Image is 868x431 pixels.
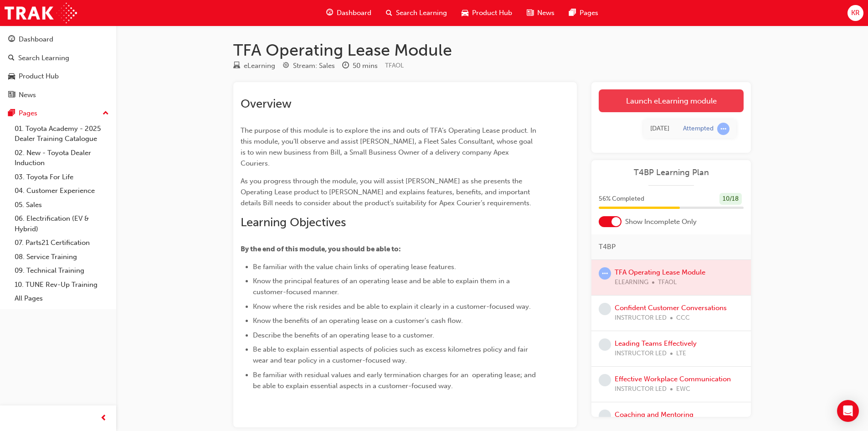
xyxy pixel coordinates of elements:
[19,90,36,100] div: News
[11,212,113,236] a: 06. Electrification (EV & Hybrid)
[615,375,731,383] a: Effective Workplace Communication
[4,105,113,122] button: Pages
[8,109,15,118] span: pages-icon
[253,331,434,339] span: Describe the benefits of an operating lease to a customer.
[8,91,15,99] span: news-icon
[253,277,512,296] span: Know the principal features of an operating lease and be able to explain them in a customer-focus...
[253,263,456,271] span: Be familiar with the value chain links of operating lease features.
[19,71,59,82] div: Product Hub
[4,29,113,105] button: DashboardSearch LearningProduct HubNews
[615,313,667,323] span: INSTRUCTOR LED
[676,313,690,323] span: CCC
[19,34,53,45] div: Dashboard
[527,7,534,19] span: news-icon
[326,7,333,19] span: guage-icon
[599,267,611,280] span: learningRecordVerb_ATTEMPT-icon
[625,217,697,227] span: Show Incomplete Only
[683,125,714,133] div: Attempted
[11,250,113,264] a: 08. Service Training
[580,8,598,18] span: Pages
[253,345,530,364] span: Be able to explain essential aspects of policies such as excess kilometres policy and fair wear a...
[11,122,113,146] a: 01. Toyota Academy - 2025 Dealer Training Catalogue
[615,304,727,312] a: Confident Customer Conversations
[241,126,538,167] span: The purpose of this module is to explore the ins and outs of TFA’s Operating Lease product. In th...
[8,54,15,62] span: search-icon
[11,198,113,212] a: 05. Sales
[379,4,454,22] a: search-iconSearch Learning
[4,87,113,104] a: News
[537,8,555,18] span: News
[4,31,113,48] a: Dashboard
[253,371,538,390] span: Be familiar with residual values and early termination charges for an operating lease; and be abl...
[18,53,69,63] div: Search Learning
[100,413,107,424] span: prev-icon
[319,4,379,22] a: guage-iconDashboard
[282,60,335,72] div: Stream
[253,317,463,325] span: Know the benefits of an operating lease on a customer's cash flow.
[599,374,611,386] span: learningRecordVerb_NONE-icon
[241,97,292,111] span: Overview
[253,302,531,311] span: Know where the risk resides and be able to explain it clearly in a customer-focused way.
[519,4,562,22] a: news-iconNews
[11,291,113,306] a: All Pages
[847,5,863,21] button: KR
[11,264,113,278] a: 09. Technical Training
[599,194,644,204] span: 56 % Completed
[353,61,378,71] div: 50 mins
[233,60,275,72] div: Type
[676,384,690,395] span: EWC
[837,400,859,422] div: Open Intercom Messenger
[676,348,686,359] span: LTE
[337,8,371,18] span: Dashboard
[233,40,751,60] h1: TFA Operating Lease Module
[386,7,392,19] span: search-icon
[11,184,113,198] a: 04. Customer Experience
[462,7,468,19] span: car-icon
[599,338,611,351] span: learningRecordVerb_NONE-icon
[244,61,275,71] div: eLearning
[615,348,667,359] span: INSTRUCTOR LED
[241,215,346,229] span: Learning Objectives
[8,73,15,81] span: car-icon
[5,3,77,23] img: Trak
[599,242,616,252] span: T4BP
[342,60,378,72] div: Duration
[599,167,744,178] a: T4BP Learning Plan
[615,384,667,395] span: INSTRUCTOR LED
[282,62,289,70] span: target-icon
[11,278,113,292] a: 10. TUNE Rev-Up Training
[562,4,606,22] a: pages-iconPages
[241,245,401,253] span: By the end of this module, you should be able to:
[11,146,113,170] a: 02. New - Toyota Dealer Induction
[385,62,404,69] span: Learning resource code
[4,50,113,67] a: Search Learning
[599,303,611,315] span: learningRecordVerb_NONE-icon
[717,123,729,135] span: learningRecordVerb_ATTEMPT-icon
[615,410,693,419] a: Coaching and Mentoring
[19,108,37,119] div: Pages
[241,177,532,207] span: As you progress through the module, you will assist [PERSON_NAME] as she presents the Operating L...
[103,108,109,119] span: up-icon
[650,124,669,134] div: Tue Aug 26 2025 15:33:35 GMT+1000 (Australian Eastern Standard Time)
[851,8,860,18] span: KR
[719,193,742,205] div: 10 / 18
[8,36,15,44] span: guage-icon
[599,410,611,422] span: learningRecordVerb_NONE-icon
[342,62,349,70] span: clock-icon
[4,68,113,85] a: Product Hub
[599,89,744,112] a: Launch eLearning module
[396,8,447,18] span: Search Learning
[11,236,113,250] a: 07. Parts21 Certification
[472,8,512,18] span: Product Hub
[569,7,576,19] span: pages-icon
[11,170,113,184] a: 03. Toyota For Life
[233,62,240,70] span: learningResourceType_ELEARNING-icon
[615,339,697,348] a: Leading Teams Effectively
[293,61,335,71] div: Stream: Sales
[454,4,519,22] a: car-iconProduct Hub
